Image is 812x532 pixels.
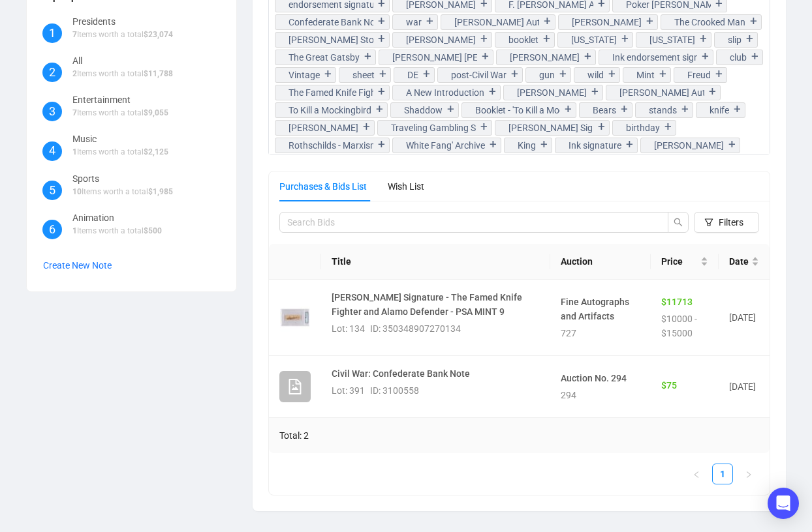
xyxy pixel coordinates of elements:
[747,15,761,28] div: +
[518,138,536,153] div: King
[392,50,477,65] div: [PERSON_NAME] [PERSON_NAME] Revolutionary War-Dated Document Signed
[332,383,365,398] p: Lot: 391
[748,50,762,63] div: +
[477,121,492,134] div: +
[475,103,560,117] div: Booklet - 'To Kill a Mockingbird
[332,321,365,336] p: Lot: 134
[269,418,770,453] div: Total: 2
[72,30,77,39] span: 7
[289,68,320,82] div: Vintage
[618,33,632,46] div: +
[651,244,719,280] th: Price
[144,30,173,39] span: $ 23,074
[661,312,708,340] div: $10000 - $15000
[725,138,740,151] div: +
[49,141,55,160] span: 4
[694,212,759,233] button: Filters
[289,50,360,65] div: The Great Gatsby
[539,68,555,82] div: gun
[540,33,554,46] div: +
[49,220,55,239] span: 6
[72,186,173,198] p: Items worth a total
[49,181,55,199] span: 5
[478,50,493,63] div: +
[571,33,617,47] div: [US_STATE]
[561,295,640,323] h4: Fine Autographs and Artifacts
[43,260,112,271] span: Create New Note
[72,107,168,119] p: Items worth a total
[561,371,640,385] h4: Auction No. 294
[508,121,593,135] div: [PERSON_NAME] Signed Book - [PERSON_NAME] and the Goblet of Fire
[423,15,437,28] div: +
[72,211,162,225] div: Animation
[540,15,555,28] div: +
[537,138,552,151] div: +
[72,226,77,235] span: 1
[712,464,733,484] li: 1
[556,68,570,81] div: +
[72,93,168,107] div: Entertainment
[508,68,522,81] div: +
[696,33,711,46] div: +
[451,68,507,82] div: post-Civil War
[693,471,700,479] span: left
[636,68,655,82] div: Mint
[289,138,373,153] div: Rothschilds - Marxism Meets Capitalism
[321,68,336,81] div: +
[289,121,358,135] div: [PERSON_NAME]
[406,33,476,47] div: [PERSON_NAME]
[768,488,799,519] div: Open Intercom Messenger
[649,103,677,117] div: stands
[391,121,476,135] div: Traveling Gambling Set
[144,147,168,156] span: $ 2,125
[561,103,576,116] div: +
[375,33,389,46] div: +
[730,103,745,116] div: +
[486,85,500,98] div: +
[729,254,749,269] span: Date
[361,50,375,63] div: +
[375,85,389,98] div: +
[588,85,602,98] div: +
[144,226,162,235] span: $ 500
[661,121,676,134] div: +
[729,381,756,392] span: [DATE]
[686,464,707,484] li: Previous Page
[287,215,650,229] input: Search Bids
[704,218,713,227] span: filter
[144,69,173,78] span: $ 11,788
[661,297,693,307] span: $ 11713
[406,15,422,29] div: war
[287,379,303,394] span: file-image
[687,68,711,82] div: Freud
[710,103,729,117] div: knife
[72,187,82,196] span: 10
[72,29,173,41] p: Items worth a total
[375,138,389,151] div: +
[569,138,621,153] div: Ink signature
[352,68,375,82] div: sheet
[444,103,458,116] div: +
[332,292,522,317] a: [PERSON_NAME] Signature - The Famed Knife Fighter and Alamo Defender - PSA MINT 9
[698,50,713,63] div: +
[289,85,373,100] div: The Famed Knife Fighter
[713,464,732,484] a: 1
[728,33,742,47] div: slip
[404,103,443,117] div: Shaddow
[593,103,616,117] div: Bears
[72,14,173,29] div: Presidents
[587,68,604,82] div: wild
[706,85,720,98] div: +
[738,464,759,484] button: right
[42,255,112,276] button: Create New Note
[72,69,77,78] span: 2
[656,68,670,81] div: +
[72,108,77,117] span: 7
[678,103,693,116] div: +
[360,121,374,134] div: +
[612,50,697,65] div: Ink endorsement signature
[686,464,707,484] button: left
[289,15,373,29] div: Confederate Bank Note
[572,15,642,29] div: [PERSON_NAME]
[617,103,632,116] div: +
